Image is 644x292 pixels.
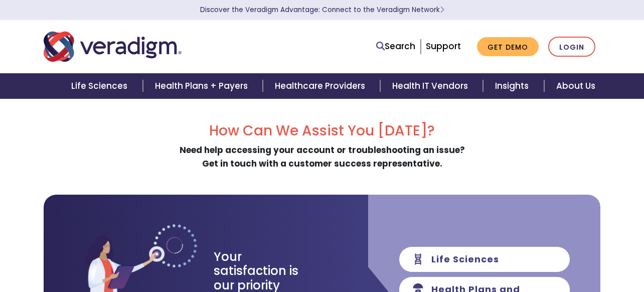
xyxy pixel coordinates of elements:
[200,5,444,15] a: Discover the Veradigm Advantage: Connect to the Veradigm NetworkLearn More
[483,73,544,99] a: Insights
[548,37,595,57] a: Login
[180,144,465,170] strong: Need help accessing your account or troubleshooting an issue? Get in touch with a customer succes...
[544,73,607,99] a: About Us
[440,5,444,15] span: Learn More
[44,122,600,139] h2: How Can We Assist You [DATE]?
[380,73,483,99] a: Health IT Vendors
[376,40,415,53] a: Search
[426,40,461,52] a: Support
[477,37,539,57] a: Get Demo
[263,73,380,99] a: Healthcare Providers
[143,73,263,99] a: Health Plans + Payers
[44,30,182,63] img: Veradigm logo
[59,73,142,99] a: Life Sciences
